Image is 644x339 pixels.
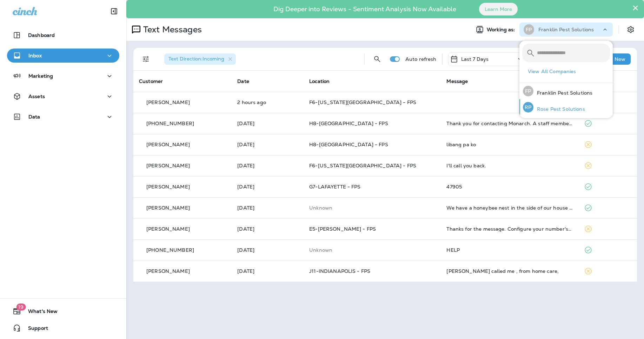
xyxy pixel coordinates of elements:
p: Sep 18, 2025 05:11 PM [237,205,298,211]
p: [PERSON_NAME] [146,205,190,211]
span: Message [446,78,468,84]
p: Last 7 Days [461,56,489,62]
div: FP [524,24,534,35]
p: Sep 23, 2025 10:37 AM [237,121,298,126]
p: This customer does not have a last location and the phone number they messaged is not assigned to... [309,247,435,253]
p: Sep 17, 2025 11:07 AM [237,247,298,253]
p: Text Messages [140,24,202,35]
button: Assets [7,89,119,103]
button: 19What's New [7,304,119,318]
span: F6-[US_STATE][GEOGRAPHIC_DATA] - FPS [309,99,416,105]
span: 19 [16,303,26,311]
div: Thanks for the message. Configure your number's SMS URL to change this message.Reply HELP for hel... [446,226,572,232]
button: RPRose Pest Solutions [519,99,613,115]
div: We have a honeybee nest in the side of our house we need removed. [446,205,572,211]
button: Data [7,110,119,124]
span: Location [309,78,330,84]
span: E5-[PERSON_NAME] - FPS [309,226,376,232]
div: RP [523,102,533,113]
p: [PHONE_NUMBER] [146,121,194,126]
div: Thank you for contacting Monarch. A staff member will respond to you shortly. Reply STOP to opt o... [446,121,572,126]
p: Marketing [28,73,53,79]
p: Sep 19, 2025 09:45 AM [237,184,298,190]
span: Customer [139,78,163,84]
p: [PHONE_NUMBER] [146,247,194,253]
p: [PERSON_NAME] [146,226,190,232]
p: [PERSON_NAME] [146,100,190,105]
span: Support [21,325,48,334]
div: I'll call you back. [446,163,572,168]
button: Dashboard [7,28,119,42]
p: Sep 17, 2025 10:38 AM [237,268,298,274]
p: Data [28,114,40,120]
button: Settings [624,23,637,36]
button: Search Messages [370,52,384,66]
p: [PERSON_NAME] [146,268,190,274]
div: FP [523,86,533,96]
p: Sep 19, 2025 04:51 PM [237,163,298,168]
div: 47905 [446,184,572,190]
p: Assets [28,94,45,99]
span: G7-LAFAYETTE - FPS [309,184,361,190]
p: Sep 24, 2025 09:22 AM [237,100,298,105]
span: H8-[GEOGRAPHIC_DATA] - FPS [309,120,388,127]
p: Rose Pest Solutions [533,106,585,112]
button: Filters [139,52,153,66]
span: H8-[GEOGRAPHIC_DATA] - FPS [309,141,388,148]
button: Collapse Sidebar [104,4,124,18]
span: Working as: [487,27,517,33]
p: New [615,56,625,62]
span: J11-INDIANAPOLIS - FPS [309,268,370,274]
button: Inbox [7,49,119,63]
div: Tracy called me , from home care, [446,268,572,274]
p: [PERSON_NAME] [146,163,190,168]
p: Sep 19, 2025 06:36 PM [237,142,298,147]
span: Text Direction : Incoming [168,56,224,62]
p: Franklin Pest Solutions [538,27,594,32]
p: Inbox [28,53,42,58]
p: This customer does not have a last location and the phone number they messaged is not assigned to... [309,205,435,211]
div: Text Direction:Incoming [164,53,236,65]
p: Franklin Pest Solutions [533,90,592,96]
button: Close [632,2,639,13]
button: FPFranklin Pest Solutions [519,83,613,99]
span: Date [237,78,249,84]
p: [PERSON_NAME] [146,184,190,190]
button: Learn More [479,3,518,15]
span: What's New [21,308,58,317]
span: F6-[US_STATE][GEOGRAPHIC_DATA] - FPS [309,162,416,169]
button: Marketing [7,69,119,83]
div: libang pa ko [446,142,572,147]
div: HELP [446,247,572,253]
p: Auto refresh [405,56,437,62]
p: [PERSON_NAME] [146,142,190,147]
button: Support [7,321,119,335]
p: Sep 18, 2025 01:49 PM [237,226,298,232]
p: Dig Deeper into Reviews - Sentiment Analysis Now Available [253,8,477,10]
button: View All Companies [525,66,613,77]
p: Dashboard [28,32,55,38]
